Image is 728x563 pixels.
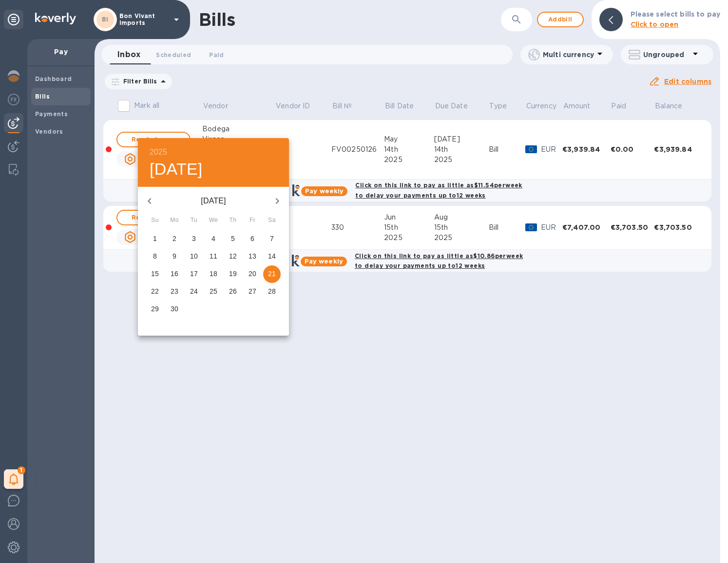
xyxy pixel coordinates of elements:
[171,286,178,296] p: 23
[151,304,159,314] p: 29
[192,234,196,243] p: 3
[224,283,242,301] button: 26
[146,248,164,265] button: 8
[224,216,242,225] span: Th
[224,265,242,283] button: 19
[190,286,198,296] p: 24
[172,251,176,261] p: 9
[146,216,164,225] span: Su
[185,265,203,283] button: 17
[171,304,178,314] p: 30
[268,251,276,261] p: 14
[211,234,215,243] p: 4
[263,216,281,225] span: Sa
[249,251,256,261] p: 13
[205,248,222,265] button: 11
[166,216,183,225] span: Mo
[185,248,203,265] button: 10
[146,301,164,318] button: 29
[146,265,164,283] button: 15
[153,251,157,261] p: 8
[210,269,217,279] p: 18
[224,230,242,248] button: 5
[263,265,281,283] button: 21
[150,145,167,159] button: 2025
[190,251,198,261] p: 10
[268,269,276,279] p: 21
[166,230,183,248] button: 2
[161,195,266,207] p: [DATE]
[185,283,203,301] button: 24
[229,251,237,261] p: 12
[151,286,159,296] p: 22
[172,234,176,243] p: 2
[205,230,222,248] button: 4
[146,230,164,248] button: 1
[151,269,159,279] p: 15
[268,286,276,296] p: 28
[166,283,183,301] button: 23
[229,286,237,296] p: 26
[263,283,281,301] button: 28
[205,265,222,283] button: 18
[210,251,217,261] p: 11
[244,283,261,301] button: 27
[190,269,198,279] p: 17
[153,234,157,243] p: 1
[249,286,256,296] p: 27
[166,248,183,265] button: 9
[250,234,254,243] p: 6
[205,216,222,225] span: We
[244,230,261,248] button: 6
[244,248,261,265] button: 13
[244,265,261,283] button: 20
[263,230,281,248] button: 7
[270,234,274,243] p: 7
[205,283,222,301] button: 25
[171,269,178,279] p: 16
[229,269,237,279] p: 19
[166,301,183,318] button: 30
[166,265,183,283] button: 16
[244,216,261,225] span: Fr
[185,230,203,248] button: 3
[249,269,256,279] p: 20
[231,234,235,243] p: 5
[185,216,203,225] span: Tu
[224,248,242,265] button: 12
[263,248,281,265] button: 14
[146,283,164,301] button: 22
[150,159,203,180] button: [DATE]
[210,286,217,296] p: 25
